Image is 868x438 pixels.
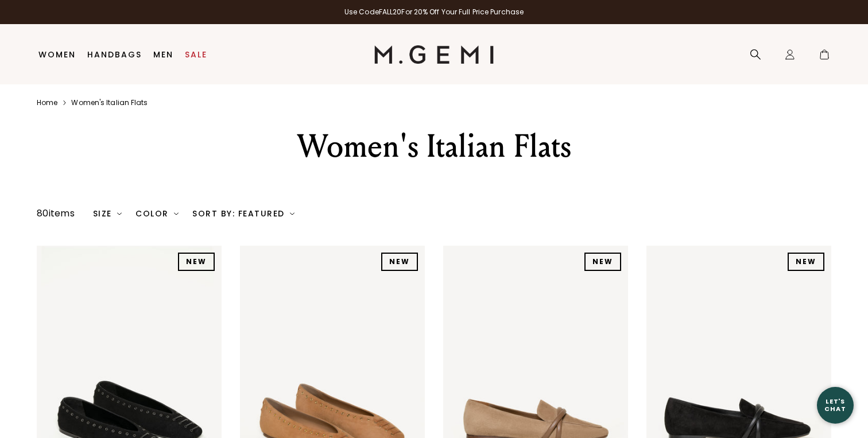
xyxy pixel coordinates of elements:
a: Women's italian flats [71,98,148,107]
img: chevron-down.svg [290,211,294,216]
strong: FALL20 [379,7,402,17]
img: chevron-down.svg [117,211,122,216]
a: Women [38,50,76,59]
a: Men [153,50,173,59]
a: Handbags [87,50,142,59]
img: chevron-down.svg [174,211,179,216]
div: NEW [178,253,215,271]
div: Let's Chat [817,398,854,412]
a: Home [37,98,57,107]
div: NEW [788,253,824,271]
img: M.Gemi [374,45,494,64]
div: 80 items [37,207,75,220]
div: Women's Italian Flats [235,126,633,167]
div: Color [135,209,179,218]
div: NEW [381,253,418,271]
div: Sort By: Featured [192,209,294,218]
div: NEW [584,253,621,271]
div: Size [93,209,122,218]
a: Sale [185,50,207,59]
